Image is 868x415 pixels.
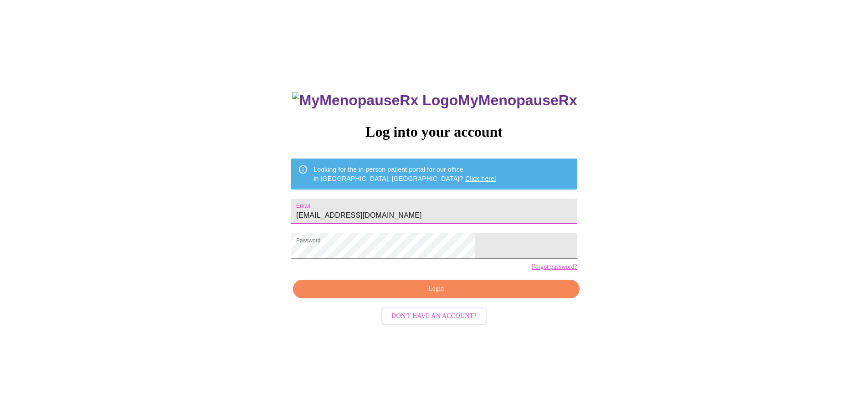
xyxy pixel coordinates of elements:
h3: Log into your account [291,123,577,140]
img: MyMenopauseRx Logo [292,92,458,109]
span: Don't have an account? [391,311,477,322]
a: Forgot password? [532,263,577,271]
h3: MyMenopauseRx [292,92,577,109]
button: Don't have an account? [381,307,487,325]
button: Login [293,280,579,298]
a: Click here! [465,175,496,182]
a: Don't have an account? [379,312,489,319]
div: Looking for the in person patient portal for our office in [GEOGRAPHIC_DATA], [GEOGRAPHIC_DATA]? [313,161,496,187]
span: Login [303,283,569,295]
